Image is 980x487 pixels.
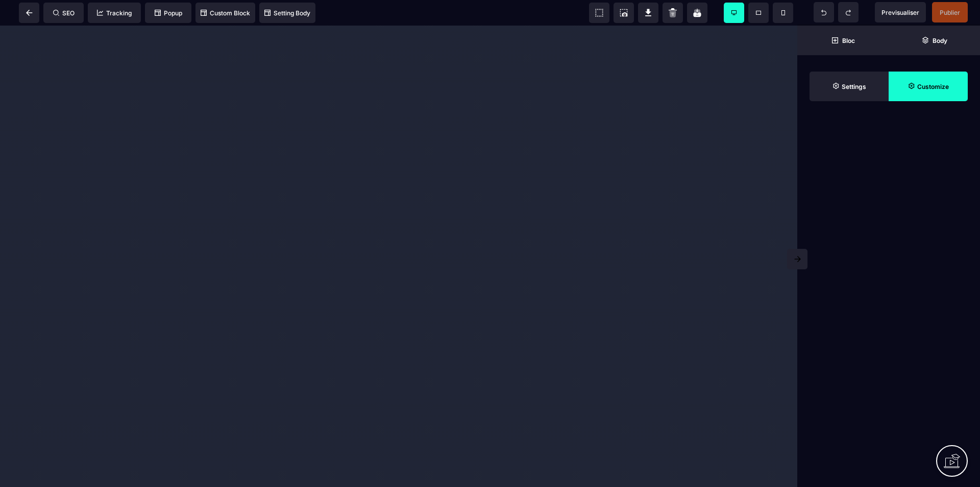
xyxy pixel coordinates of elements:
span: Screenshot [614,3,634,23]
span: View components [589,3,609,23]
span: Open Blocks [797,26,889,55]
span: Open Style Manager [889,72,968,101]
span: Popup [155,9,182,17]
strong: Body [933,37,947,44]
span: Preview [875,2,926,22]
span: Tracking [97,9,132,17]
span: SEO [53,9,75,17]
span: Publier [940,9,960,16]
span: Setting Body [264,9,310,17]
span: Previsualiser [881,9,919,16]
span: Open Layer Manager [889,26,980,55]
strong: Bloc [842,37,855,44]
span: Custom Block [201,9,250,17]
strong: Settings [842,83,866,90]
span: Settings [810,72,889,101]
strong: Customize [917,83,949,90]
